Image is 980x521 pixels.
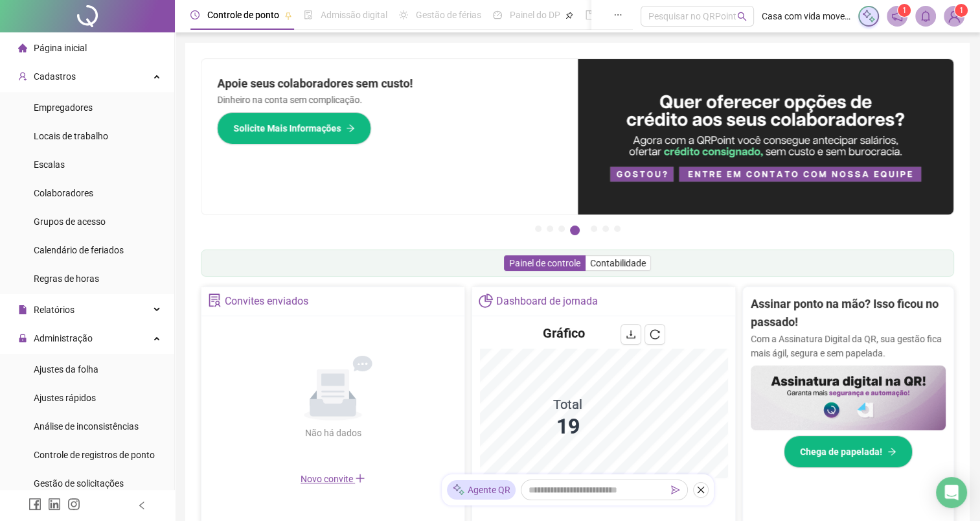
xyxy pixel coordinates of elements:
button: 7 [614,226,621,232]
span: pushpin [284,12,292,19]
span: reload [650,329,660,340]
span: Gestão de férias [416,10,481,20]
span: close [696,485,705,494]
span: send [671,485,680,494]
span: Painel de controle [509,258,580,268]
span: Chega de papelada! [800,445,882,459]
button: 2 [547,226,553,232]
span: Controle de ponto [207,10,279,20]
span: Calendário de feriados [34,245,124,255]
span: pie-chart [479,294,492,307]
span: Gestão de solicitações [34,478,124,489]
span: arrow-right [346,124,355,133]
span: Solicite Mais Informações [233,121,341,135]
sup: Atualize o seu contato no menu Meus Dados [955,4,968,17]
span: solution [208,294,222,307]
span: Análise de inconsistências [34,421,139,432]
span: instagram [67,498,80,511]
span: Cadastros [34,71,76,82]
span: Painel do DP [510,10,560,20]
span: clock-circle [190,10,199,19]
div: Dashboard de jornada [496,290,598,312]
span: Ajustes rápidos [34,393,96,403]
div: Agente QR [447,480,516,500]
img: banner%2F02c71560-61a6-44d4-94b9-c8ab97240462.png [751,365,946,430]
h2: Apoie seus colaboradores sem custo! [217,75,562,93]
span: plus [355,473,365,483]
span: Locais de trabalho [34,131,108,141]
span: ellipsis [613,10,622,19]
div: Não há dados [273,426,393,440]
span: Regras de horas [34,273,99,284]
p: Dinheiro na conta sem complicação. [217,93,562,107]
span: dashboard [493,10,502,19]
span: Página inicial [34,43,87,53]
span: bell [920,10,931,22]
span: notification [891,10,903,22]
span: user-add [18,72,27,81]
span: Empregadores [34,102,93,113]
span: home [18,43,27,52]
sup: 1 [898,4,911,17]
h2: Assinar ponto na mão? Isso ficou no passado! [751,295,946,332]
span: pushpin [565,12,573,19]
span: Novo convite [301,474,365,484]
span: Contabilidade [590,258,646,268]
div: Convites enviados [225,290,308,312]
span: Ajustes da folha [34,364,98,375]
img: 82190 [944,6,964,26]
button: 6 [602,226,609,232]
span: arrow-right [887,447,896,456]
img: banner%2Fa8ee1423-cce5-4ffa-a127-5a2d429cc7d8.png [578,59,954,214]
span: Casa com vida moveis sob medida ltda [762,9,850,23]
span: sun [399,10,408,19]
span: Colaboradores [34,188,93,198]
span: linkedin [48,498,61,511]
span: Grupos de acesso [34,216,106,227]
button: Solicite Mais Informações [217,112,371,145]
span: Controle de registros de ponto [34,450,155,460]
span: 1 [959,6,964,15]
img: sparkle-icon.fc2bf0ac1784a2077858766a79e2daf3.svg [861,9,876,23]
span: Admissão digital [321,10,387,20]
p: Com a Assinatura Digital da QR, sua gestão fica mais ágil, segura e sem papelada. [751,332,946,360]
span: file [18,305,27,314]
span: download [626,329,636,340]
span: Relatórios [34,305,74,315]
span: facebook [28,498,41,511]
button: 1 [535,226,541,232]
img: sparkle-icon.fc2bf0ac1784a2077858766a79e2daf3.svg [452,483,465,497]
span: file-done [304,10,313,19]
span: left [137,501,146,510]
button: 3 [558,226,565,232]
button: 5 [591,226,597,232]
span: search [737,12,747,21]
button: 4 [570,226,580,235]
span: 1 [902,6,907,15]
span: Administração [34,333,93,343]
h4: Gráfico [543,324,585,342]
div: Open Intercom Messenger [936,477,967,508]
span: lock [18,334,27,343]
button: Chega de papelada! [784,435,913,468]
span: Escalas [34,159,65,170]
span: book [585,10,594,19]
